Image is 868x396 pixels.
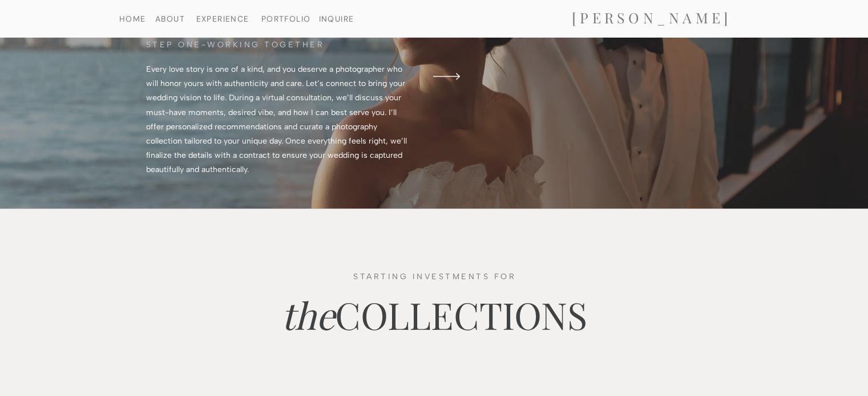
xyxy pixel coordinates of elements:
[146,38,426,50] h3: STEP ONE-WORKING TOGETHER
[316,15,358,22] a: INQUIRE
[345,270,524,283] h3: STARTING INVESTMENTs for
[537,9,766,28] a: [PERSON_NAME]
[103,15,162,22] a: HOME
[146,62,414,177] p: Every love story is one of a kind, and you deserve a photographer who will honor yours with authe...
[257,15,316,22] a: PORTFOLIO
[136,287,733,329] h2: COLLECTIONS
[141,15,200,22] a: ABOUT
[281,290,335,339] i: the
[193,15,252,22] a: EXPERIENCE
